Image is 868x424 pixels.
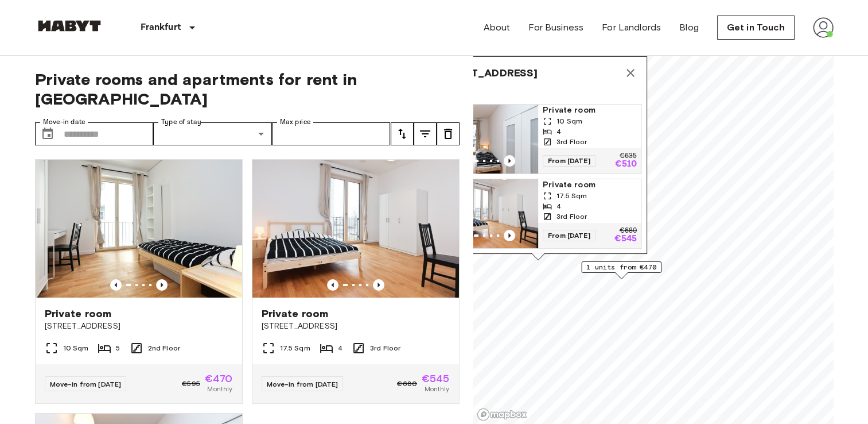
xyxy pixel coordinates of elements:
[422,373,450,384] span: €545
[556,126,561,137] span: 4
[556,211,587,222] span: 3rd Floor
[36,160,242,298] img: Marketing picture of unit DE-04-004-02M
[373,279,384,291] button: Previous image
[267,380,338,388] span: Move-in from [DATE]
[327,279,338,291] button: Previous image
[437,122,460,145] button: tune
[435,105,538,174] img: Marketing picture of unit DE-04-008-01M
[156,279,168,291] button: Previous image
[543,179,637,191] span: Private room
[252,160,459,298] img: Marketing picture of unit DE-04-007-02M
[543,105,637,116] span: Private room
[414,122,437,145] button: tune
[434,89,642,99] span: 2 units
[280,343,310,353] span: 17.5 Sqm
[543,230,595,241] span: From [DATE]
[504,155,515,167] button: Previous image
[43,117,85,127] label: Move-in date
[182,379,200,389] span: €595
[614,234,637,244] p: €545
[556,116,582,126] span: 10 Sqm
[619,228,636,234] p: €680
[45,321,233,332] span: [STREET_ADDRESS]
[148,343,180,353] span: 2nd Floor
[397,379,417,389] span: €680
[63,343,89,353] span: 10 Sqm
[556,191,587,201] span: 17.5 Sqm
[252,159,460,404] a: Marketing picture of unit DE-04-007-02MPrevious imagePrevious imagePrivate room[STREET_ADDRESS]17...
[391,122,414,145] button: tune
[813,17,834,38] img: avatar
[619,153,636,160] p: €635
[434,179,642,249] a: Marketing picture of unit DE-04-007-02MPrevious imagePrevious imagePrivate room17.5 Sqm43rd Floor...
[262,307,329,321] span: Private room
[504,230,515,241] button: Previous image
[543,155,595,167] span: From [DATE]
[556,201,561,211] span: 4
[586,262,656,272] span: 1 units from €470
[602,21,661,34] a: For Landlords
[477,408,527,421] a: Mapbox logo
[35,20,104,32] img: Habyt
[528,21,583,34] a: For Business
[262,321,450,332] span: [STREET_ADDRESS]
[205,373,233,384] span: €470
[207,384,232,394] span: Monthly
[434,66,538,80] span: [STREET_ADDRESS]
[161,117,201,127] label: Type of stay
[280,117,311,127] label: Max price
[614,160,637,169] p: €510
[424,384,449,394] span: Monthly
[434,104,642,174] a: Marketing picture of unit DE-04-008-01MPrevious imagePrevious imagePrivate room10 Sqm43rd FloorFr...
[110,279,122,291] button: Previous image
[370,343,400,353] span: 3rd Floor
[141,21,181,34] p: Frankfurt
[35,159,243,404] a: Marketing picture of unit DE-04-004-02MPrevious imagePrevious imagePrivate room[STREET_ADDRESS]10...
[556,137,587,147] span: 3rd Floor
[679,21,699,34] a: Blog
[435,179,538,248] img: Marketing picture of unit DE-04-007-02M
[484,21,511,34] a: About
[338,343,342,353] span: 4
[36,122,59,145] button: Choose date
[429,56,647,260] div: Map marker
[35,70,460,109] span: Private rooms and apartments for rent in [GEOGRAPHIC_DATA]
[717,16,795,40] a: Get in Touch
[50,380,122,388] span: Move-in from [DATE]
[45,307,112,321] span: Private room
[116,343,120,353] span: 5
[581,261,661,279] div: Map marker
